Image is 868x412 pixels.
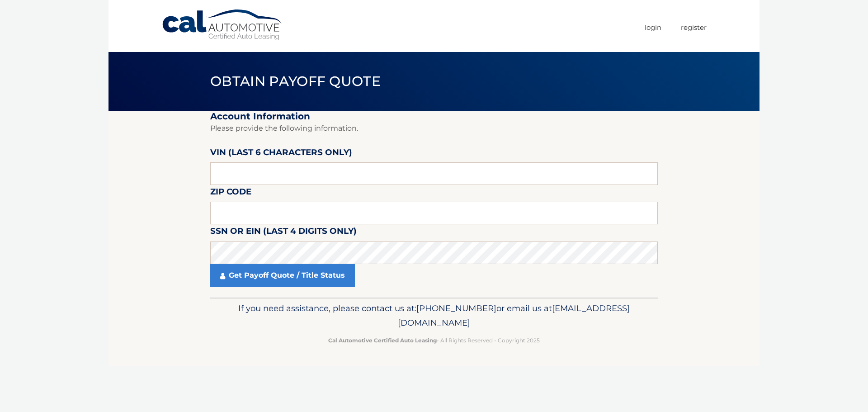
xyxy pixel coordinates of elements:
label: SSN or EIN (last 4 digits only) [210,224,357,241]
a: Cal Automotive [161,9,283,41]
label: Zip Code [210,185,251,202]
label: VIN (last 6 characters only) [210,146,352,162]
span: [PHONE_NUMBER] [416,303,496,313]
a: Register [681,20,707,35]
p: Please provide the following information. [210,122,658,135]
span: Obtain Payoff Quote [210,73,381,90]
h2: Account Information [210,111,658,122]
a: Login [645,20,661,35]
a: Get Payoff Quote / Title Status [210,264,355,287]
p: If you need assistance, please contact us at: or email us at [216,301,652,330]
strong: Cal Automotive Certified Auto Leasing [328,337,437,344]
p: - All Rights Reserved - Copyright 2025 [216,336,652,345]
